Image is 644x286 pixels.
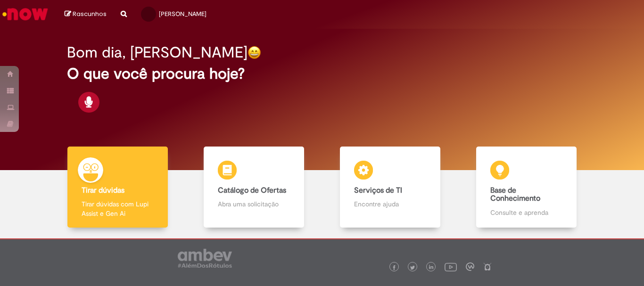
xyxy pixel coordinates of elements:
[410,265,415,270] img: logo_footer_twitter.png
[67,44,248,61] h2: Bom dia, [PERSON_NAME]
[429,265,434,270] img: logo_footer_linkedin.png
[322,147,458,228] a: Serviços de TI Encontre ajuda
[483,262,492,271] img: logo_footer_naosei.png
[65,10,107,19] a: Rascunhos
[490,186,540,204] b: Base de Conhecimento
[73,9,107,18] span: Rascunhos
[218,186,286,195] b: Catálogo de Ofertas
[67,65,577,82] h2: O que você procura hoje?
[466,262,474,271] img: logo_footer_workplace.png
[445,261,457,273] img: logo_footer_youtube.png
[354,186,402,195] b: Serviços de TI
[159,10,206,18] span: [PERSON_NAME]
[50,147,186,228] a: Tirar dúvidas Tirar dúvidas com Lupi Assist e Gen Ai
[392,265,396,270] img: logo_footer_facebook.png
[82,186,124,195] b: Tirar dúvidas
[354,199,426,209] p: Encontre ajuda
[1,5,50,24] img: ServiceNow
[186,147,322,228] a: Catálogo de Ofertas Abra uma solicitação
[218,199,289,209] p: Abra uma solicitação
[458,147,594,228] a: Base de Conhecimento Consulte e aprenda
[178,249,232,268] img: logo_footer_ambev_rotulo_gray.png
[82,199,153,218] p: Tirar dúvidas com Lupi Assist e Gen Ai
[248,46,261,59] img: happy-face.png
[490,208,562,217] p: Consulte e aprenda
